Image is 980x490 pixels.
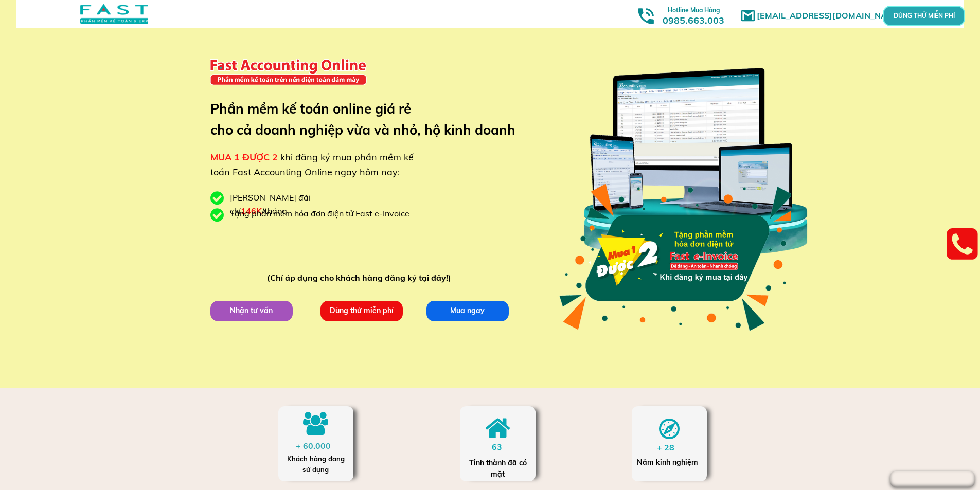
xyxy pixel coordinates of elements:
[210,300,292,321] p: Nhận tư vấn
[210,151,414,178] span: khi đăng ký mua phần mềm kế toán Fast Accounting Online ngay hôm nay:
[757,9,908,23] h1: [EMAIL_ADDRESS][DOMAIN_NAME]
[912,13,936,19] p: DÙNG THỬ MIỄN PHÍ
[668,6,720,14] span: Hotline Mua Hàng
[468,457,528,480] div: Tỉnh thành đã có mặt
[637,457,701,468] div: Năm kinh nghiệm
[267,271,456,285] div: (Chỉ áp dụng cho khách hàng đăng ký tại đây!)
[283,453,348,475] div: Khách hàng đang sử dụng
[210,151,278,163] span: MUA 1 ĐƯỢC 2
[230,191,364,217] div: [PERSON_NAME] đãi chỉ /tháng
[492,441,512,454] div: 63
[426,300,508,321] p: Mua ngay
[320,300,402,321] p: Dùng thử miễn phí
[241,206,262,216] span: 146K
[210,98,531,141] h3: Phần mềm kế toán online giá rẻ cho cả doanh nghiệp vừa và nhỏ, hộ kinh doanh
[657,441,684,455] div: + 28
[230,207,417,221] div: Tặng phần mềm hóa đơn điện tử Fast e-Invoice
[651,4,736,26] h3: 0985.663.003
[296,440,336,453] div: + 60.000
